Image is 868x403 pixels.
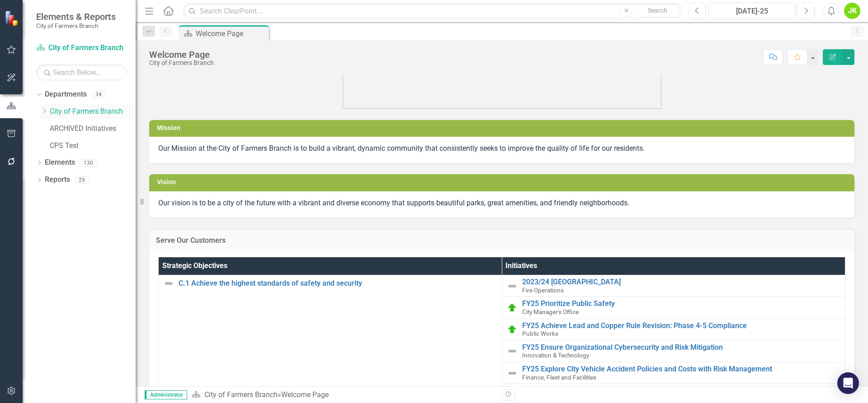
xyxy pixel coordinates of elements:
h3: Vision [157,179,850,185]
a: FY25 Prioritize Public Safety [522,300,841,308]
div: Welcome Page [149,50,214,60]
div: 130 [80,159,97,167]
button: [DATE]-25 [708,3,795,19]
input: Search ClearPoint... [183,3,682,19]
h3: Mission [157,125,850,131]
img: Not Defined [507,368,518,379]
a: City of Farmers Branch [50,107,136,117]
a: FY25 Explore City Vehicle Accident Policies and Costs with Risk Management [522,365,841,373]
h3: Serve Our Customers [156,236,848,245]
td: Double-Click to Edit Right Click for Context Menu [502,362,845,384]
span: Search [648,7,667,14]
div: City of Farmers Branch [149,60,214,66]
span: City Manager's Office [522,308,579,315]
p: Our Mission at the City of Farmers Branch is to build a vibrant, dynamic community that consisten... [158,144,845,154]
a: FY25 Achieve Lead and Copper Rule Revision: Phase 4-5 Compliance [522,322,841,330]
input: Search Below... [36,65,127,80]
a: Reports [45,175,70,185]
img: Not Defined [507,346,518,357]
span: Public Works [522,330,558,337]
div: Welcome Page [281,390,329,399]
div: 29 [75,176,89,184]
a: Elements [45,157,75,168]
div: 34 [91,91,106,98]
p: Our vision is to be a city of the future with a vibrant and diverse economy that supports beautif... [158,198,845,208]
a: C.1 Achieve the highest standards of safety and security [179,279,497,287]
td: Double-Click to Edit Right Click for Context Menu [502,340,845,362]
td: Double-Click to Edit Right Click for Context Menu [502,319,845,340]
div: [DATE]-25 [712,6,792,17]
span: Fire Operations [522,287,564,294]
span: Elements & Reports [36,11,116,22]
div: Open Intercom Messenger [837,372,859,394]
img: Not Defined [163,278,174,289]
a: CPS Test [50,141,136,151]
a: FY25 Ensure Organizational Cybersecurity and Risk Mitigation [522,343,841,352]
td: Double-Click to Edit Right Click for Context Menu [502,275,845,297]
a: City of Farmers Branch [204,390,278,399]
small: City of Farmers Branch [36,22,116,29]
button: JK [844,3,860,19]
a: Departments [45,89,87,100]
img: Not Defined [507,281,518,292]
img: ClearPoint Strategy [5,10,20,26]
span: Administrator [145,390,187,399]
span: Finance, Fleet and Facilities [522,374,596,381]
a: 2023/24 [GEOGRAPHIC_DATA] [522,278,841,286]
img: On Target [507,324,518,335]
img: On Target [507,302,518,313]
span: Innovation & Technology [522,352,589,359]
a: ARCHIVED Initiatives [50,124,136,134]
button: Search [635,5,680,17]
td: Double-Click to Edit Right Click for Context Menu [502,297,845,319]
a: City of Farmers Branch [36,43,127,53]
div: Welcome Page [196,28,267,39]
div: » [192,390,495,400]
